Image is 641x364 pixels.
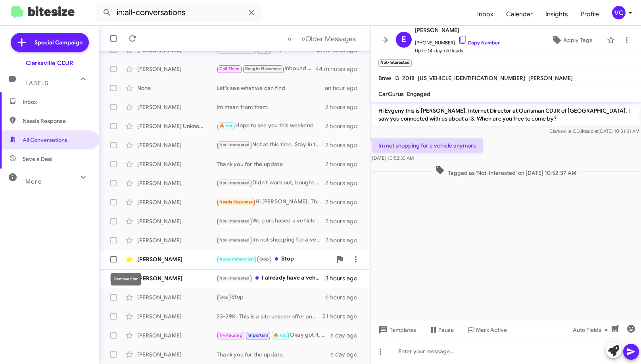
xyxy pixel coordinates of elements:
span: Bmw [378,75,391,82]
span: « [288,34,292,44]
button: VC [605,6,632,19]
span: Needs Response [219,199,253,205]
span: All Conversations [23,136,67,144]
span: Mark Active [476,323,507,337]
span: [PERSON_NAME] [415,25,500,35]
span: 🔥 Hot [273,333,287,338]
span: [DATE] 10:52:35 AM [372,155,414,161]
span: Try Pausing [219,333,242,338]
div: Stop [217,255,332,264]
span: Labels [25,80,48,87]
div: [PERSON_NAME] [137,160,217,168]
div: Remove Star [111,273,141,285]
span: 🔥 Hot [219,123,233,128]
span: Not-Interested [219,276,250,281]
span: Save a Deal [23,155,52,163]
div: Stop [217,293,325,302]
span: Up to 14-day-old leads [415,47,500,55]
span: Stop [219,295,229,300]
span: 2018 [402,75,415,82]
input: Search [96,3,263,22]
div: Hi [PERSON_NAME], The salesman was great, but the general mama did not make a deal. We would've t... [217,197,325,207]
div: [PERSON_NAME] Unknown [137,122,217,130]
span: Auto Fields [573,323,611,337]
div: 2 hours ago [325,160,364,168]
div: Inbound Call [217,64,316,73]
div: 2 hours ago [325,198,364,206]
button: Previous [283,31,297,47]
div: [PERSON_NAME] [137,274,217,282]
span: Apply Tags [563,33,592,47]
div: 2 hours ago [325,217,364,225]
div: 2 hours ago [325,122,364,130]
div: a day ago [330,351,364,358]
button: Pause [422,323,460,337]
div: [PERSON_NAME] [137,351,217,358]
div: 44 minutes ago [316,65,364,73]
span: Not-Interested [219,238,250,243]
div: [PERSON_NAME] [137,331,217,339]
div: [PERSON_NAME] [137,255,217,263]
div: an hour ago [325,84,364,92]
span: Engaged [407,90,430,98]
div: We purchased a vehicle [DATE] so we are no longer looking. [217,216,325,226]
span: More [25,178,42,185]
span: Important [248,333,268,338]
div: Im not shopping for a vehicle anymore [217,236,325,245]
div: 2 hours ago [325,103,364,111]
span: Older Messages [305,34,356,43]
div: [PERSON_NAME] [137,65,217,73]
div: None [137,84,217,92]
div: 2 hours ago [325,179,364,187]
p: Hi Evgeny this is [PERSON_NAME], Internet Director at Ourisman CDJR of [GEOGRAPHIC_DATA]. I saw y... [372,103,639,126]
span: Appointment Set [219,257,254,262]
span: Clarksville CDJR [DATE] 10:51:51 AM [549,128,639,134]
p: Im not shopping for a vehicle anymore [372,138,483,153]
div: [PERSON_NAME] [137,236,217,244]
button: Mark Active [460,323,513,337]
div: [PERSON_NAME] [137,312,217,320]
div: Hope to see you this weekend [217,121,325,130]
nav: Page navigation example [283,31,361,47]
div: Let's see what we can find [217,84,325,92]
div: [PERSON_NAME] [137,103,217,111]
div: a day ago [330,331,364,339]
a: Profile [574,3,605,26]
a: Special Campaign [11,33,89,52]
span: said at [585,128,599,134]
div: VC [612,6,626,19]
a: Inbox [471,3,500,26]
span: Tagged as 'Not-Interested' on [DATE] 10:52:37 AM [432,165,580,177]
a: Insights [539,3,574,26]
span: CarGurus [378,90,404,98]
a: Copy Number [458,40,500,46]
span: » [301,34,305,44]
span: [PHONE_NUMBER] [415,35,500,47]
span: Inbox [23,98,90,106]
div: Thank you for the update [217,160,325,168]
div: 2 hours ago [325,141,364,149]
button: Auto Fields [566,323,617,337]
span: Stop [259,257,269,262]
div: 2 hours ago [325,236,364,244]
div: [PERSON_NAME] [137,179,217,187]
div: [PERSON_NAME] [137,198,217,206]
small: Not-Interested [378,59,412,67]
div: [PERSON_NAME] [137,141,217,149]
span: Calendar [500,3,539,26]
div: 3 hours ago [325,274,364,282]
div: Didn't work out, bought something else [217,178,325,188]
span: Needs Response [23,117,90,125]
span: E [401,33,406,46]
div: Okay got it. Thank you. [217,331,330,340]
span: Templates [377,323,416,337]
span: Not-Interested [219,218,250,224]
div: I already have a vehicle thank you [217,274,325,283]
div: 21 hours ago [322,312,364,320]
span: Call Them [219,66,240,71]
div: 23-29K. This is a site unseen offer and is subject to change upon viewing it. [217,312,322,320]
span: Pause [438,323,454,337]
span: Special Campaign [35,38,83,46]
